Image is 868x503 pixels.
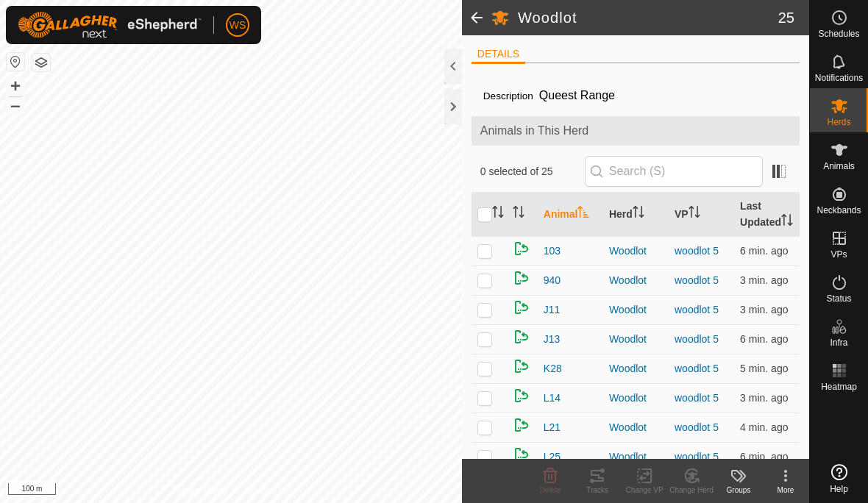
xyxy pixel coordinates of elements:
button: + [7,77,24,95]
p-sorticon: Activate to sort [492,208,504,220]
p-sorticon: Activate to sort [781,216,793,228]
span: WS [230,18,246,33]
button: – [7,96,24,114]
div: Groups [715,485,762,496]
a: woodlot 5 [675,392,719,404]
img: returning on [513,328,530,346]
li: DETAILS [472,46,525,64]
span: Help [830,485,848,493]
span: Animals [823,162,855,171]
img: returning on [513,269,530,287]
span: Neckbands [817,206,861,215]
span: Heatmap [821,382,857,391]
span: Herds [827,118,850,126]
span: K28 [544,361,562,377]
span: Delete [540,486,561,494]
span: 25 [778,7,794,29]
a: woodlot 5 [675,304,719,315]
a: Contact Us [246,484,289,497]
span: 103 [544,243,561,259]
button: Map Layers [32,54,50,71]
div: More [762,485,809,496]
a: Help [810,458,868,499]
span: Aug 14, 2025 at 2:19 PM [740,363,788,374]
span: L25 [544,449,561,465]
img: returning on [513,387,530,404]
a: woodlot 5 [675,363,719,374]
span: Notifications [815,74,863,82]
a: woodlot 5 [675,274,719,286]
span: 0 selected of 25 [480,164,585,179]
img: returning on [513,240,530,257]
label: Description [483,90,533,101]
span: Animals in This Herd [480,122,791,140]
div: Woodlot [609,332,663,347]
th: Last Updated [734,193,800,237]
span: Infra [830,338,847,347]
div: Tracks [574,485,621,496]
span: J13 [544,332,561,347]
span: L14 [544,390,561,406]
span: L21 [544,420,561,435]
img: returning on [513,299,530,316]
a: Privacy Policy [173,484,228,497]
div: Woodlot [609,420,663,435]
span: VPs [830,250,847,259]
span: J11 [544,302,561,318]
button: Reset Map [7,53,24,71]
span: Aug 14, 2025 at 2:22 PM [740,304,788,315]
div: Woodlot [609,302,663,318]
th: VP [669,193,734,237]
a: woodlot 5 [675,451,719,463]
div: Change Herd [668,485,715,496]
a: woodlot 5 [675,245,719,257]
p-sorticon: Activate to sort [513,208,524,220]
th: Herd [603,193,669,237]
img: returning on [513,357,530,375]
span: Aug 14, 2025 at 2:21 PM [740,392,788,404]
img: returning on [513,446,530,463]
span: Schedules [818,29,859,38]
img: Gallagher Logo [18,12,202,38]
div: Woodlot [609,243,663,259]
div: Woodlot [609,390,663,406]
span: Queest Range [533,83,621,107]
a: woodlot 5 [675,333,719,345]
span: Aug 14, 2025 at 2:19 PM [740,333,788,345]
span: Aug 14, 2025 at 2:20 PM [740,421,788,433]
div: Woodlot [609,273,663,288]
p-sorticon: Activate to sort [633,208,644,220]
div: Woodlot [609,449,663,465]
span: Aug 14, 2025 at 2:19 PM [740,245,788,257]
div: Change VP [621,485,668,496]
span: Aug 14, 2025 at 2:22 PM [740,274,788,286]
input: Search (S) [585,156,763,187]
span: Aug 14, 2025 at 2:19 PM [740,451,788,463]
div: Woodlot [609,361,663,377]
a: woodlot 5 [675,421,719,433]
h2: Woodlot [518,9,778,26]
span: 940 [544,273,561,288]
p-sorticon: Activate to sort [577,208,589,220]
p-sorticon: Activate to sort [689,208,700,220]
span: Status [826,294,851,303]
img: returning on [513,416,530,434]
th: Animal [538,193,603,237]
